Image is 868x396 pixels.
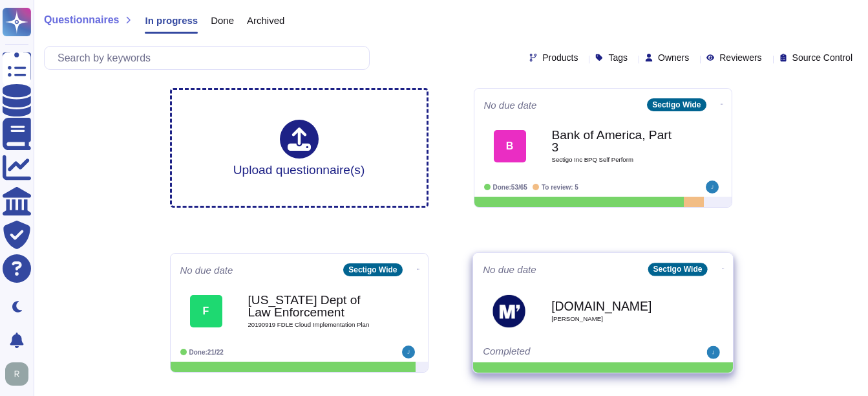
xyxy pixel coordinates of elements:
img: user [5,362,28,386]
span: Products [542,53,578,62]
div: B [494,130,526,162]
span: To review: 5 [542,184,578,191]
span: Questionnaires [44,15,119,25]
span: Tags [608,53,628,62]
span: Reviewers [719,53,761,62]
button: user [3,360,37,388]
b: Bank of America, Part 3 [552,129,681,153]
span: Sectigo Inc BPQ Self Perform [552,157,681,163]
span: Source Control [792,53,852,62]
span: No due date [484,100,537,110]
span: Owners [658,53,689,62]
span: 20190919 FDLE Cloud Implementation Plan [248,322,377,328]
input: Search by keywords [51,47,369,69]
b: [US_STATE] Dept of Law Enforcement [248,294,377,318]
img: user [706,346,719,359]
div: Completed [483,346,643,359]
div: Upload questionnaire(s) [233,120,365,176]
span: Done: 21/22 [189,349,224,356]
span: In progress [145,16,198,25]
img: Logo [492,294,525,327]
div: F [190,295,222,327]
span: Done: 53/65 [493,184,527,191]
div: Sectigo Wide [343,263,402,276]
span: Archived [247,16,284,25]
img: user [706,181,719,193]
span: [PERSON_NAME] [551,316,682,322]
span: No due date [483,265,536,274]
b: [DOMAIN_NAME] [551,300,682,312]
span: No due date [180,265,233,275]
span: Done [211,16,234,25]
img: user [402,346,415,358]
div: Sectigo Wide [648,263,707,276]
div: Sectigo Wide [647,98,706,111]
